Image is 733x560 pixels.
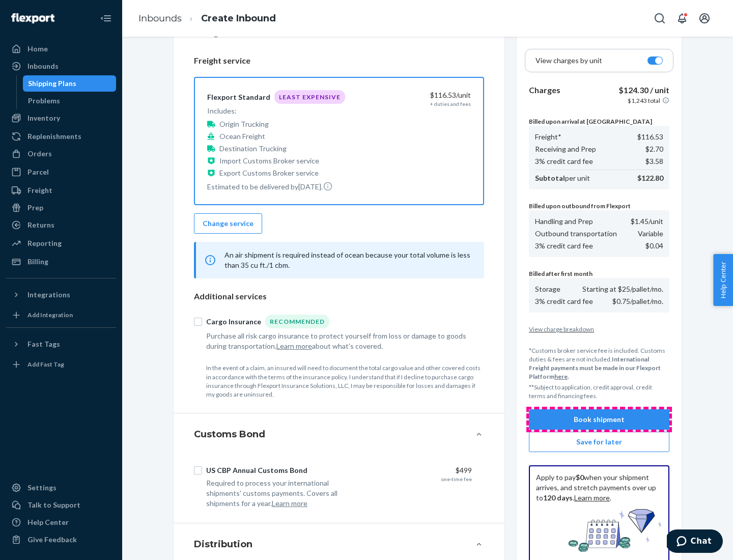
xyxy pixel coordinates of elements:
button: Open account menu [694,8,715,29]
div: Inbounds [27,61,59,71]
a: Prep [6,200,116,216]
div: Prep [27,203,43,213]
p: In the event of a claim, an insured will need to document the total cargo value and other covered... [206,363,484,399]
button: Learn more [276,341,312,351]
button: Book shipment [529,409,669,430]
a: Freight [6,182,116,199]
div: Inventory [27,113,60,123]
div: Recommended [265,315,329,328]
p: 3% credit card fee [535,241,593,251]
button: Give Feedback [6,531,116,548]
div: Freight [27,185,52,195]
button: Close Navigation [96,8,116,29]
div: Home [27,44,48,54]
b: $0 [576,473,584,482]
p: $122.80 [637,173,663,183]
a: Add Integration [6,307,116,323]
p: Freight* [535,132,561,142]
p: $1,243 total [628,96,660,105]
iframe: Opens a widget where you can chat to one of our agents [667,529,723,555]
div: Billing [27,257,48,267]
p: *Customs broker service fee is included. Customs duties & fees are not included. [529,346,669,381]
p: Estimated to be delivered by [DATE] . [207,181,345,192]
p: Includes: [207,106,345,116]
a: Shipping Plans [23,75,117,92]
p: Ocean Freight [219,131,265,142]
p: $0.04 [645,241,663,251]
button: Talk to Support [6,497,116,513]
a: Parcel [6,164,116,180]
p: Receiving and Prep [535,144,596,154]
p: Storage [535,284,560,294]
p: Freight service [194,55,484,67]
a: here [554,373,568,380]
div: Cargo Insurance [206,317,261,327]
div: Talk to Support [27,500,80,510]
p: per unit [535,173,590,183]
b: International Freight payments must be made in our Flexport Platform . [529,355,661,380]
button: Help Center [713,254,733,306]
div: $116.53 /unit [365,90,471,100]
button: Open Search Box [650,8,670,29]
div: Problems [28,96,60,106]
div: Help Center [27,517,69,527]
a: Inbounds [138,13,182,24]
h4: Customs Bond [194,428,265,441]
a: Orders [6,146,116,162]
p: $0.75/pallet/mo. [612,296,663,306]
div: Returns [27,220,54,230]
div: Settings [27,483,57,493]
p: Origin Trucking [219,119,269,129]
div: Integrations [27,290,70,300]
div: Least Expensive [274,90,345,104]
p: Export Customs Broker service [219,168,319,178]
b: Subtotal [535,174,565,182]
button: Save for later [529,432,669,452]
p: Additional services [194,291,484,302]
h4: Distribution [194,538,252,551]
b: 120 days [543,493,573,502]
a: Learn more [574,493,610,502]
p: Outbound transportation [535,229,617,239]
img: Flexport logo [11,13,54,23]
a: Help Center [6,514,116,530]
div: Fast Tags [27,339,60,349]
a: Reporting [6,235,116,251]
a: Billing [6,254,116,270]
div: Reporting [27,238,62,248]
div: $499 [366,465,472,475]
a: Inbounds [6,58,116,74]
a: Returns [6,217,116,233]
p: Import Customs Broker service [219,156,319,166]
button: View charge breakdown [529,325,669,333]
div: Purchase all risk cargo insurance to protect yourself from loss or damage to goods during transpo... [206,331,472,351]
p: Billed upon outbound from Flexport [529,202,669,210]
div: US CBP Annual Customs Bond [206,465,307,475]
p: Apply to pay when your shipment arrives, and stretch payments over up to . . [536,472,662,503]
p: $3.58 [645,156,663,166]
p: View charges by unit [535,55,602,66]
a: Inventory [6,110,116,126]
p: Starting at $25/pallet/mo. [582,284,663,294]
div: Required to process your international shipments' customs payments. Covers all shipments for a year. [206,478,358,509]
p: An air shipment is required instead of ocean because your total volume is less than 35 cu ft./1 cbm. [224,250,472,270]
p: 3% credit card fee [535,296,593,306]
input: Cargo InsuranceRecommended [194,318,202,326]
b: Charges [529,85,560,95]
p: Destination Trucking [219,144,287,154]
button: Integrations [6,287,116,303]
div: Give Feedback [27,535,77,545]
div: one-time fee [441,475,472,483]
a: Create Inbound [201,13,276,24]
button: Change service [194,213,262,234]
div: Orders [27,149,52,159]
div: Parcel [27,167,49,177]
input: US CBP Annual Customs Bond [194,466,202,474]
a: Settings [6,480,116,496]
p: $124.30 / unit [618,85,669,96]
div: Add Fast Tag [27,360,64,369]
a: Replenishments [6,128,116,145]
p: **Subject to application, credit approval, credit terms and financing fees. [529,383,669,400]
p: Billed upon arrival at [GEOGRAPHIC_DATA] [529,117,669,126]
